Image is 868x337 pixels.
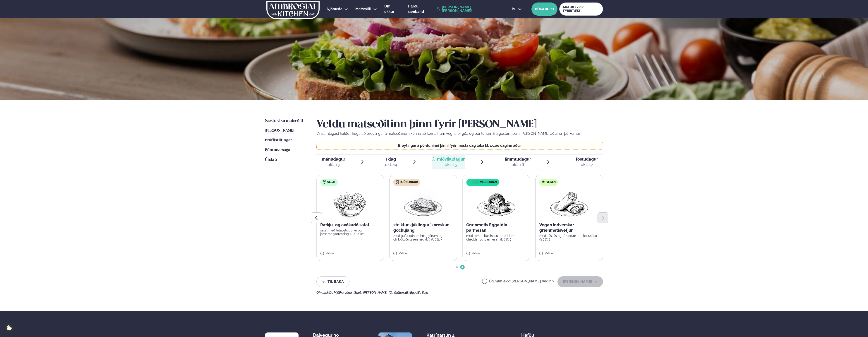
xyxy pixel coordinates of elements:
[265,118,303,124] a: Næstu viku matseðill
[576,157,598,161] span: föstudagur
[396,180,399,184] img: chicken.svg
[316,131,603,136] p: Vinsamlegast hafðu í huga að breytingar á matseðlinum kunna að koma fram vegna birgða og pöntunum...
[405,291,417,294] span: (E ) Egg ,
[321,144,598,147] p: Breytingar á pöntuninni þinni fyrir næsta dag loka kl. 15:00 daginn áður.
[408,4,424,14] span: Hafðu samband
[539,234,599,241] p: með kúskús og tómötum, apríkósusósu (S ) (G )
[327,181,335,184] span: Salat
[461,266,463,268] span: Go to slide 2
[265,128,294,133] a: [PERSON_NAME]
[559,2,603,16] a: MATUR FYRIR FYRIRTÆKI
[549,190,589,219] img: Wraps.png
[265,147,290,153] a: Pöntunarsaga
[403,190,443,219] img: Chicken-breast.png
[436,5,501,13] a: [PERSON_NAME] [PERSON_NAME]!
[316,291,603,294] div: Ofnæmi:
[417,291,428,294] span: (S ) Soja
[393,234,453,241] p: með gufusoðnum hrísgrjónum og ofnbökuðu grænmeti (D ) (G ) (E )
[408,4,434,14] a: Hafðu samband
[266,1,320,19] img: logo
[328,291,354,294] span: (D ) Mjólkurvörur ,
[480,181,497,184] span: Vegetarian
[437,157,465,161] span: miðvikudagur
[531,2,557,16] button: BÓKA BORÐ
[437,162,465,167] div: okt. 15
[384,4,400,14] a: Um okkur
[311,212,322,223] button: Previous slide
[505,162,531,167] div: okt. 16
[316,118,603,131] h2: Veldu matseðilinn þinn fyrir [PERSON_NAME]
[265,119,303,123] span: Næstu viku matseðill
[466,234,526,241] p: með tómat, basilsósu, bræddum cheddar og parmesan (D ) (G )
[400,181,418,184] span: Kjúklingur
[576,162,598,167] div: okt. 17
[265,138,292,142] span: Prófílstillingar
[385,156,397,162] span: Í dag
[265,129,294,132] span: [PERSON_NAME]
[322,157,345,161] span: mánudagur
[354,291,389,294] span: (Skel ) [PERSON_NAME] ,
[466,222,526,233] p: Grænmetis Eggaldin parmesan
[505,157,531,161] span: fimmtudagur
[316,276,349,287] button: Til baka
[320,229,380,236] p: salat með fetaosti, gúrku og jarðarberjadressingu (D ) (Skel )
[385,162,397,167] div: okt. 14
[389,291,405,294] span: (G ) Glúten ,
[5,323,14,332] a: Cookie settings
[265,158,277,162] span: Útskrá
[476,190,516,219] img: Vegan.png
[598,212,608,223] button: Next slide
[393,222,453,233] p: steiktur kjúklingur ´kóreskur gochujang ´
[265,157,277,163] a: Útskrá
[322,162,345,167] div: okt. 13
[512,7,516,11] span: is
[327,7,342,11] span: Þjónusta
[265,138,292,143] a: Prófílstillingar
[546,181,556,184] span: Vegan
[323,180,326,184] img: salad.svg
[467,180,480,185] img: icon
[355,6,371,12] a: Matseðill
[327,6,342,12] a: Þjónusta
[355,7,371,11] span: Matseðill
[539,222,599,233] p: Vegan indverskar grænmetisvefjur
[330,190,370,219] img: Salad.png
[542,180,545,184] img: Vegan.svg
[456,266,458,268] span: Go to slide 1
[320,222,380,228] p: Rækju- og avókadó salat
[508,7,525,11] button: is
[265,148,290,152] span: Pöntunarsaga
[557,276,603,287] button: [PERSON_NAME]
[384,4,394,14] span: Um okkur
